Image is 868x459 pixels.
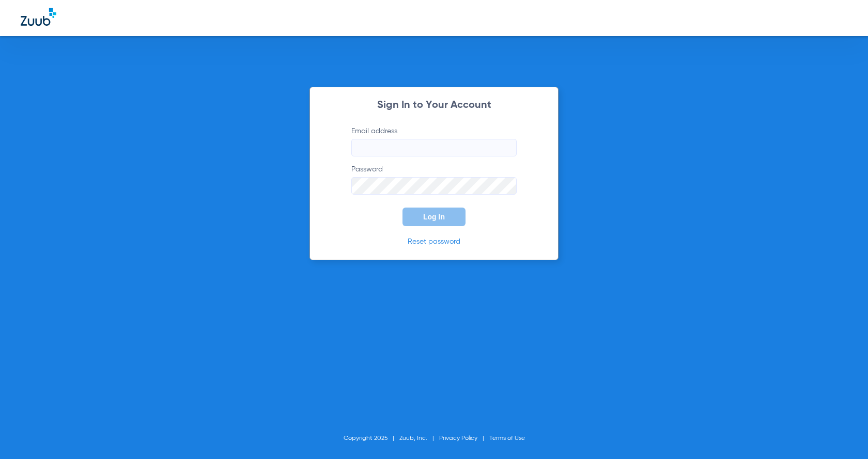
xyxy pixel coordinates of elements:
[351,126,517,156] label: Email address
[489,435,525,441] a: Terms of Use
[336,100,532,110] h2: Sign In to Your Account
[423,213,445,221] span: Log In
[351,177,517,195] input: Password
[351,139,517,156] input: Email address
[351,164,517,195] label: Password
[402,208,466,226] button: Log In
[439,435,477,441] a: Privacy Policy
[21,8,56,26] img: Zuub Logo
[344,433,399,444] li: Copyright 2025
[408,238,460,245] a: Reset password
[399,433,439,444] li: Zuub, Inc.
